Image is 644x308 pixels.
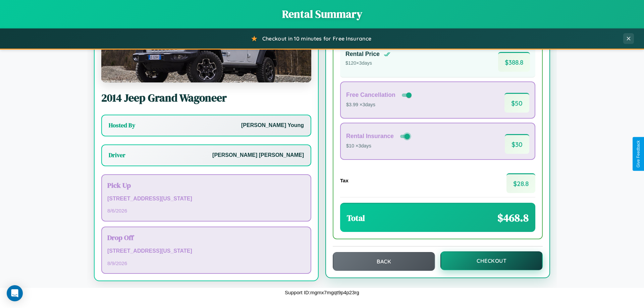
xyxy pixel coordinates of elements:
span: Checkout in 10 minutes for Free Insurance [262,35,371,42]
div: Give Feedback [636,140,641,168]
p: 8 / 9 / 2026 [107,259,305,268]
span: $ 50 [504,93,529,113]
h2: 2014 Jeep Grand Wagoneer [101,90,311,105]
h4: Rental Price [345,51,380,58]
p: [PERSON_NAME] [PERSON_NAME] [212,150,304,160]
p: [STREET_ADDRESS][US_STATE] [107,246,305,256]
span: $ 30 [505,134,529,154]
p: [STREET_ADDRESS][US_STATE] [107,194,305,204]
button: Back [333,252,435,271]
p: $3.99 × 3 days [346,101,413,109]
h1: Rental Summary [7,7,637,21]
h4: Rental Insurance [346,133,394,140]
h3: Drop Off [107,233,305,242]
p: Support ID: mgmx7mgqt9p4p23rg [285,288,359,297]
h4: Tax [340,178,348,183]
button: Checkout [440,251,543,270]
h3: Pick Up [107,180,305,190]
h3: Total [347,212,365,224]
p: $ 120 × 3 days [345,59,390,68]
span: $ 28.8 [506,173,535,193]
h3: Driver [109,151,125,159]
p: 8 / 6 / 2026 [107,206,305,215]
p: $10 × 3 days [346,142,411,150]
h4: Free Cancellation [346,91,395,99]
p: [PERSON_NAME] Young [241,121,304,130]
div: Open Intercom Messenger [7,285,23,301]
h3: Hosted By [109,121,135,129]
span: $ 468.8 [497,210,529,225]
span: $ 388.8 [498,52,530,72]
